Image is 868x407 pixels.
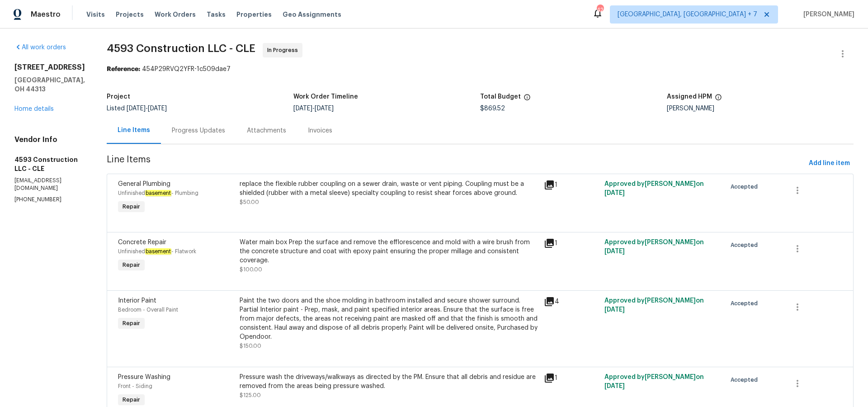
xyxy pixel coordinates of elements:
[293,105,334,112] span: -
[240,393,261,398] span: $125.00
[240,199,259,205] span: $50.00
[172,126,225,135] div: Progress Updates
[480,105,505,112] span: $869.52
[86,10,105,19] span: Visits
[118,374,170,380] span: Pressure Washing
[118,307,178,312] span: Bedroom - Overall Paint
[283,10,341,19] span: Geo Assignments
[809,158,850,169] span: Add line item
[524,94,531,105] span: The total cost of line items that have been proposed by Opendoor. This sum includes line items th...
[800,10,854,19] span: [PERSON_NAME]
[293,105,312,112] span: [DATE]
[107,43,255,54] span: 4593 Construction LLC - CLE
[118,126,150,135] div: Line Items
[119,260,144,270] span: Repair
[31,10,61,19] span: Maestro
[618,10,757,19] span: [GEOGRAPHIC_DATA], [GEOGRAPHIC_DATA] + 7
[240,296,538,341] div: Paint the two doors and the shoe molding in bathroom installed and secure shower surround. Partia...
[240,343,261,349] span: $150.00
[14,155,85,173] h5: 4593 Construction LLC - CLE
[107,66,140,72] b: Reference:
[805,155,854,172] button: Add line item
[119,395,144,404] span: Repair
[667,105,854,112] div: [PERSON_NAME]
[118,298,156,304] span: Interior Paint
[544,373,599,383] div: 1
[667,94,712,100] h5: Assigned HPM
[14,44,66,51] a: All work orders
[604,248,625,255] span: [DATE]
[118,249,196,254] span: Unfinished - Flatwork
[148,105,167,112] span: [DATE]
[293,94,358,100] h5: Work Order Timeline
[118,181,170,187] span: General Plumbing
[604,181,704,196] span: Approved by [PERSON_NAME] on
[731,241,761,250] span: Accepted
[731,299,761,308] span: Accepted
[731,375,761,384] span: Accepted
[240,180,538,198] div: replace the flexible rubber coupling on a sewer drain, waste or vent piping. Coupling must be a s...
[247,126,286,135] div: Attachments
[119,202,144,211] span: Repair
[116,10,144,19] span: Projects
[480,94,521,100] h5: Total Budget
[604,383,625,389] span: [DATE]
[107,155,805,172] span: Line Items
[597,5,603,14] div: 42
[14,196,85,203] p: [PHONE_NUMBER]
[240,238,538,265] div: Water main box Prep the surface and remove the efflorescence and mold with a wire brush from the ...
[118,190,198,196] span: Unfinished - Plumbing
[119,319,144,328] span: Repair
[107,94,130,100] h5: Project
[127,105,167,112] span: -
[127,105,146,112] span: [DATE]
[604,307,625,313] span: [DATE]
[604,298,704,313] span: Approved by [PERSON_NAME] on
[145,190,171,196] em: basement
[604,190,625,196] span: [DATE]
[207,11,226,18] span: Tasks
[107,65,854,74] div: 454P29RVQ2YFR-1c509dae7
[236,10,272,19] span: Properties
[604,239,704,255] span: Approved by [PERSON_NAME] on
[240,373,538,391] div: Pressure wash the driveways/walkways as directed by the PM. Ensure that all debris and residue ar...
[267,46,302,55] span: In Progress
[604,374,704,389] span: Approved by [PERSON_NAME] on
[155,10,196,19] span: Work Orders
[715,94,722,105] span: The hpm assigned to this work order.
[240,267,262,272] span: $100.00
[145,248,171,255] em: basement
[107,105,167,112] span: Listed
[14,76,85,94] h5: [GEOGRAPHIC_DATA], OH 44313
[14,135,85,144] h4: Vendor Info
[544,238,599,249] div: 1
[118,239,166,246] span: Concrete Repair
[14,63,85,72] h2: [STREET_ADDRESS]
[14,177,85,192] p: [EMAIL_ADDRESS][DOMAIN_NAME]
[308,126,332,135] div: Invoices
[731,182,761,191] span: Accepted
[315,105,334,112] span: [DATE]
[118,383,152,389] span: Front - Siding
[544,180,599,190] div: 1
[544,296,599,307] div: 4
[14,106,54,112] a: Home details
